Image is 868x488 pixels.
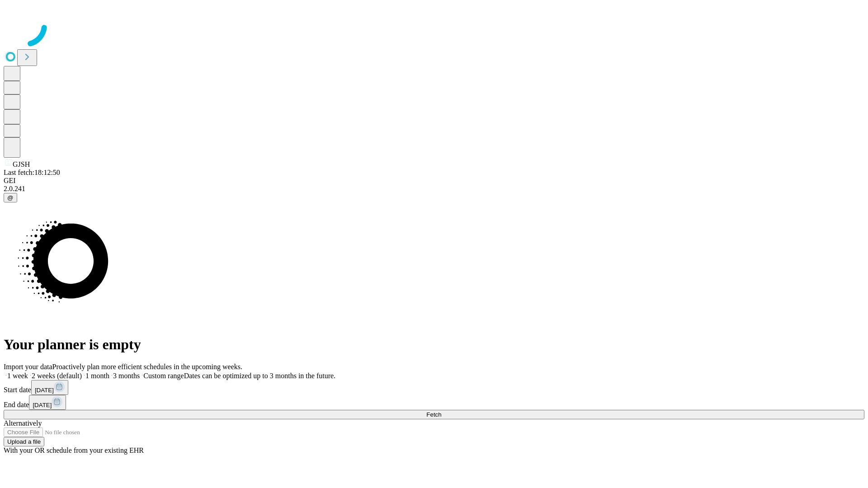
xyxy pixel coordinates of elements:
[184,372,335,380] span: Dates can be optimized up to 3 months in the future.
[4,185,864,193] div: 2.0.241
[4,177,864,185] div: GEI
[4,410,864,419] button: Fetch
[143,372,184,380] span: Custom range
[31,380,68,395] button: [DATE]
[4,395,864,410] div: End date
[33,402,52,408] span: [DATE]
[4,193,17,202] button: @
[85,372,109,380] span: 1 month
[29,395,66,410] button: [DATE]
[52,363,242,371] span: Proactively plan more efficient schedules in the upcoming weeks.
[7,372,28,380] span: 1 week
[426,411,441,418] span: Fetch
[4,336,864,353] h1: Your planner is empty
[4,437,44,446] button: Upload a file
[4,419,42,427] span: Alternatively
[4,446,144,454] span: With your OR schedule from your existing EHR
[113,372,140,380] span: 3 months
[13,160,30,168] span: GJSH
[4,380,864,395] div: Start date
[7,194,14,201] span: @
[35,387,54,394] span: [DATE]
[4,363,52,371] span: Import your data
[4,169,60,176] span: Last fetch: 18:12:50
[32,372,82,380] span: 2 weeks (default)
